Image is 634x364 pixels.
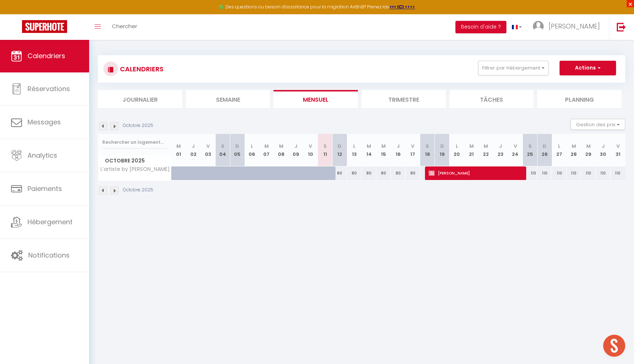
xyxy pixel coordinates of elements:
th: 29 [581,134,596,166]
div: 80 [376,166,391,180]
div: 80 [391,166,406,180]
th: 11 [318,134,333,166]
button: Filtrer par hébergement [478,61,549,75]
input: Rechercher un logement... [102,136,167,149]
span: Chercher [112,22,137,30]
th: 02 [186,134,201,166]
abbr: S [528,143,532,150]
th: 15 [376,134,391,166]
th: 09 [289,134,303,166]
th: 22 [479,134,494,166]
div: Ouvrir le chat [603,335,625,357]
th: 31 [611,134,625,166]
abbr: J [294,143,297,150]
p: Octobre 2025 [123,187,153,194]
th: 30 [596,134,611,166]
abbr: J [397,143,400,150]
abbr: M [367,143,371,150]
th: 24 [508,134,523,166]
abbr: M [484,143,488,150]
li: Tâches [450,90,534,108]
abbr: J [499,143,502,150]
span: Notifications [28,251,70,260]
th: 08 [274,134,289,166]
abbr: M [279,143,283,150]
li: Semaine [186,90,270,108]
span: Analytics [28,151,57,160]
th: 04 [215,134,230,166]
th: 06 [245,134,259,166]
a: ... [PERSON_NAME] [527,14,609,40]
li: Trimestre [362,90,446,108]
span: Calendriers [28,51,65,60]
span: L’artiste by [PERSON_NAME] [99,166,170,172]
div: 80 [406,166,420,180]
span: Paiements [28,184,62,193]
span: [PERSON_NAME] [549,22,600,31]
abbr: V [616,143,620,150]
abbr: D [235,143,239,150]
th: 19 [435,134,450,166]
abbr: S [221,143,224,150]
span: [PERSON_NAME] [429,166,521,180]
li: Mensuel [274,90,358,108]
th: 16 [391,134,406,166]
span: Messages [28,117,61,127]
abbr: S [426,143,429,150]
div: 110 [523,166,537,180]
abbr: V [309,143,312,150]
th: 23 [493,134,508,166]
th: 05 [230,134,245,166]
th: 21 [464,134,479,166]
div: 110 [552,166,567,180]
strong: >>> ICI <<<< [389,4,415,10]
th: 14 [362,134,376,166]
th: 25 [523,134,537,166]
div: 110 [567,166,581,180]
div: 80 [347,166,362,180]
th: 12 [332,134,347,166]
img: Super Booking [22,20,67,33]
abbr: L [456,143,458,150]
abbr: M [381,143,386,150]
th: 20 [450,134,464,166]
abbr: M [572,143,576,150]
abbr: J [192,143,195,150]
th: 10 [303,134,318,166]
th: 26 [537,134,552,166]
div: 110 [581,166,596,180]
abbr: V [206,143,210,150]
abbr: J [602,143,605,150]
th: 27 [552,134,567,166]
abbr: V [411,143,414,150]
abbr: L [251,143,253,150]
button: Actions [560,61,616,75]
a: Chercher [106,14,143,40]
th: 28 [567,134,581,166]
button: Besoin d'aide ? [455,21,506,33]
div: 110 [537,166,552,180]
span: Hébergement [28,217,73,226]
th: 03 [201,134,215,166]
button: Gestion des prix [571,119,625,130]
img: logout [617,22,626,31]
th: 07 [259,134,274,166]
abbr: D [440,143,444,150]
div: 110 [611,166,625,180]
th: 13 [347,134,362,166]
li: Planning [537,90,622,108]
abbr: D [543,143,546,150]
abbr: M [176,143,181,150]
abbr: L [353,143,355,150]
abbr: M [264,143,269,150]
abbr: L [558,143,560,150]
li: Journalier [98,90,182,108]
abbr: M [469,143,474,150]
span: Réservations [28,84,70,93]
abbr: M [586,143,591,150]
th: 01 [172,134,186,166]
div: 110 [596,166,611,180]
p: Octobre 2025 [123,122,153,129]
th: 18 [420,134,435,166]
abbr: D [338,143,341,150]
